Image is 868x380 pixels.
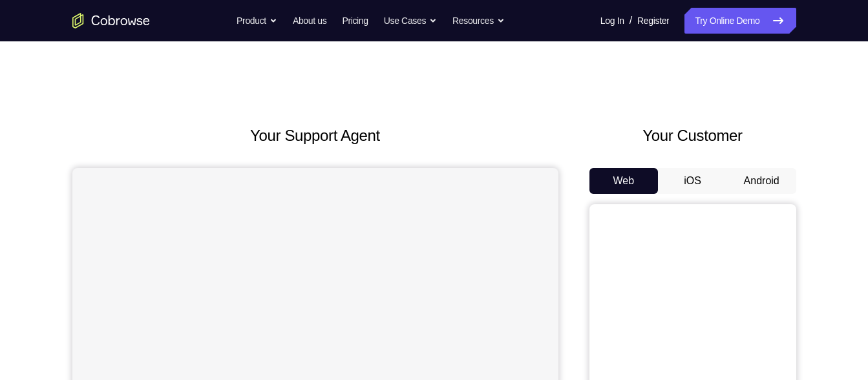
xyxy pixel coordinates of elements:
[293,8,326,34] a: About us
[658,168,727,194] button: iOS
[384,8,437,34] button: Use Cases
[237,8,277,34] button: Product
[342,8,368,34] a: Pricing
[727,168,796,194] button: Android
[452,8,505,34] button: Resources
[630,13,632,28] span: /
[589,168,659,194] button: Web
[589,124,796,147] h2: Your Customer
[600,8,624,34] a: Log In
[72,13,150,28] a: Go to the home page
[684,8,796,34] a: Try Online Demo
[637,8,669,34] a: Register
[72,124,558,147] h2: Your Support Agent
